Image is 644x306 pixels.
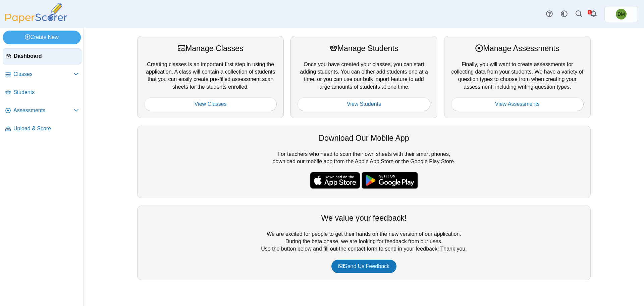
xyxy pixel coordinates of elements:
[298,97,430,111] a: View Students
[144,133,584,143] div: Download Our Mobile App
[298,43,430,54] div: Manage Students
[3,121,82,137] a: Upload & Score
[3,18,70,24] a: PaperScorer
[137,206,591,280] div: We are excited for people to get their hands on the new version of our application. During the be...
[338,263,389,269] span: Send Us Feedback
[3,48,82,64] a: Dashboard
[13,89,79,96] span: Students
[137,36,284,118] div: Creating classes is an important first step in using the application. A class will contain a coll...
[3,67,82,83] a: Classes
[604,6,638,22] a: Domenic Mariani
[3,3,70,23] img: PaperScorer
[310,172,360,189] img: apple-store-badge.svg
[451,97,584,111] a: View Assessments
[444,36,591,118] div: Finally, you will want to create assessments for collecting data from your students. We have a va...
[144,43,277,54] div: Manage Classes
[331,260,396,273] a: Send Us Feedback
[13,107,73,114] span: Assessments
[3,103,82,119] a: Assessments
[290,36,437,118] div: Once you have created your classes, you can start adding students. You can either add students on...
[137,126,591,198] div: For teachers who need to scan their own sheets with their smart phones, download our mobile app f...
[586,7,601,21] a: Alerts
[144,97,277,111] a: View Classes
[616,9,627,19] span: Domenic Mariani
[13,125,79,132] span: Upload & Score
[618,12,625,16] span: Domenic Mariani
[144,213,584,223] div: We value your feedback!
[3,31,81,44] a: Create New
[3,85,82,101] a: Students
[13,71,73,78] span: Classes
[451,43,584,54] div: Manage Assessments
[362,172,418,189] img: google-play-badge.png
[14,52,78,60] span: Dashboard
